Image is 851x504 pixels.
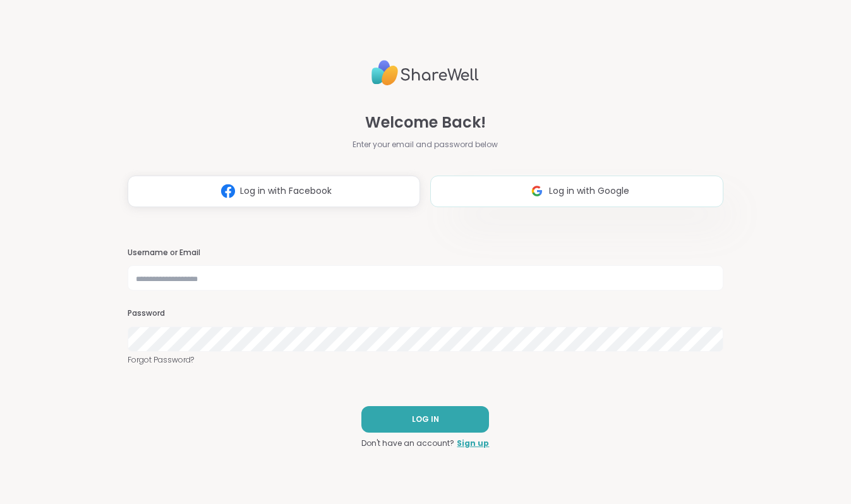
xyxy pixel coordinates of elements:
[371,55,479,91] img: ShareWell Logo
[412,414,439,425] span: LOG IN
[457,438,489,449] a: Sign up
[353,139,498,150] span: Enter your email and password below
[240,184,332,198] span: Log in with Facebook
[128,248,723,258] h3: Username or Email
[128,176,420,207] button: Log in with Facebook
[128,308,723,319] h3: Password
[525,179,549,203] img: ShareWell Logomark
[361,438,454,449] span: Don't have an account?
[549,184,629,198] span: Log in with Google
[430,176,723,207] button: Log in with Google
[365,111,486,134] span: Welcome Back!
[361,406,489,433] button: LOG IN
[216,179,240,203] img: ShareWell Logomark
[128,354,723,366] a: Forgot Password?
